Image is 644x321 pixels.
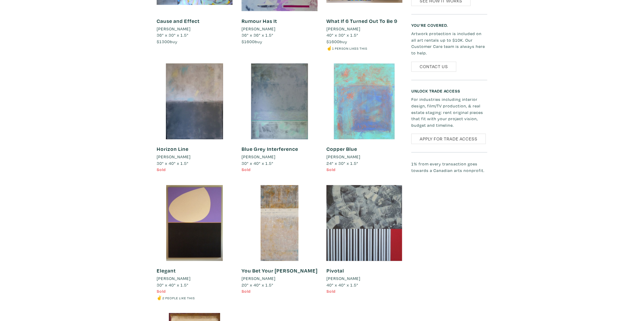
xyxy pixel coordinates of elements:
a: [PERSON_NAME] [326,275,402,282]
a: Apply for Trade Access [411,134,486,144]
span: $1600 [326,39,340,44]
li: ✌️ [157,295,233,301]
li: [PERSON_NAME] [326,154,360,160]
h6: Unlock Trade Access [411,88,487,93]
a: Blue Grey Interference [242,145,298,152]
span: Sold [157,288,166,294]
span: 30" x 40" x 1.5" [157,282,189,288]
a: [PERSON_NAME] [242,275,318,282]
li: [PERSON_NAME] [326,275,360,282]
a: Pivotal [326,267,344,274]
span: 36" x 36" x 1.5" [242,32,273,38]
li: ☝️ [326,45,402,51]
a: [PERSON_NAME] [157,154,233,160]
span: Sold [157,167,166,172]
span: buy [242,39,262,44]
span: 30" x 40" x 1.5" [242,160,273,166]
span: 30" x 40" x 1.5" [157,160,189,166]
li: [PERSON_NAME] [242,154,276,160]
span: 20" x 40" x 1.5" [242,282,273,288]
h6: You’re covered. [411,23,487,28]
span: Sold [326,167,336,172]
small: 2 people like this [162,296,195,300]
p: Artwork protection is included on all art rentals up to $10K. Our Customer Care team is always he... [411,30,487,56]
span: 36" x 30" x 1.5" [157,32,189,38]
a: Horizon Line [157,145,189,152]
a: [PERSON_NAME] [242,154,318,160]
small: 1 person likes this [332,46,367,51]
a: You Bet Your [PERSON_NAME] [242,267,318,274]
a: Copper Blue [326,145,357,152]
span: Sold [326,288,336,294]
span: Sold [242,288,251,294]
a: [PERSON_NAME] [157,26,233,32]
a: Rumour Has It [242,18,277,24]
a: What If 6 Turned Out To Be 9 [326,18,397,24]
li: [PERSON_NAME] [157,275,191,282]
span: $1300 [157,39,170,44]
span: $1600 [242,39,255,44]
p: 1% from every transaction goes towards a Canadian arts nonprofit. [411,161,487,173]
span: 40" x 40" x 1.5" [326,282,358,288]
span: Sold [242,167,251,172]
a: [PERSON_NAME] [242,26,318,32]
span: buy [157,39,178,44]
span: 40" x 30" x 1.5" [326,32,358,38]
a: [PERSON_NAME] [157,275,233,282]
a: Elegant [157,267,176,274]
li: [PERSON_NAME] [157,154,191,160]
a: Cause and Effect [157,18,200,24]
p: For industries including interior design, film/TV production, & real estate staging: rent origina... [411,96,487,128]
a: [PERSON_NAME] [326,154,402,160]
li: [PERSON_NAME] [242,275,276,282]
a: [PERSON_NAME] [326,26,402,32]
li: [PERSON_NAME] [326,26,360,32]
a: Contact Us [411,62,456,72]
li: [PERSON_NAME] [242,26,276,32]
span: 24" x 30" x 1.5" [326,160,358,166]
li: [PERSON_NAME] [157,26,191,32]
span: buy [326,39,347,44]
